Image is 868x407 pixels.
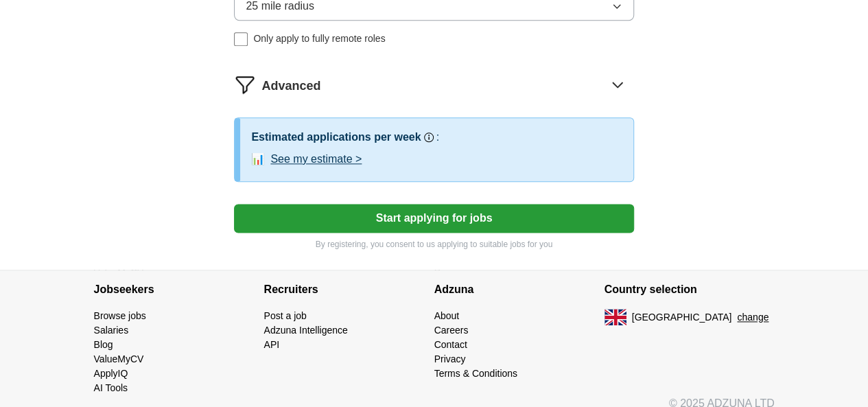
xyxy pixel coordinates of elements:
a: Salaries [94,325,129,336]
img: filter [234,73,256,95]
span: [GEOGRAPHIC_DATA] [632,310,732,325]
button: See my estimate > [270,151,362,167]
a: Contact [434,339,467,350]
h3: : [436,129,439,146]
input: Only apply to fully remote roles [234,32,248,46]
a: ApplyIQ [94,368,128,379]
a: API [264,339,280,350]
a: Privacy [434,353,466,364]
button: change [737,310,769,325]
a: ValueMyCV [94,353,144,364]
img: UK flag [605,309,626,325]
a: About [434,310,460,321]
a: Careers [434,325,469,336]
p: By registering, you consent to us applying to suitable jobs for you [234,238,633,251]
a: Post a job [264,310,307,321]
button: Start applying for jobs [234,204,633,233]
h4: Country selection [605,270,775,309]
h3: Estimated applications per week [251,129,421,146]
span: 📊 [251,151,265,167]
a: Browse jobs [94,310,146,321]
span: Only apply to fully remote roles [253,32,385,46]
a: Adzuna Intelligence [264,325,348,336]
a: AI Tools [94,382,128,393]
a: Blog [94,339,113,350]
span: Advanced [261,77,320,95]
a: Terms & Conditions [434,368,517,379]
